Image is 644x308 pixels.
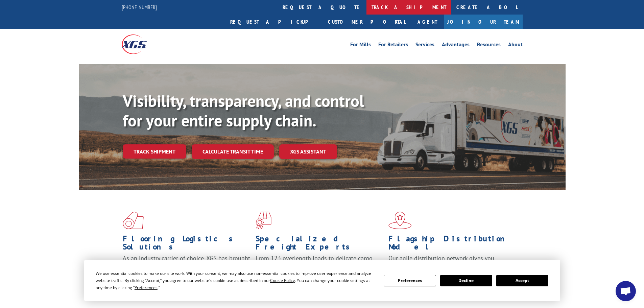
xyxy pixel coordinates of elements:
[192,144,274,159] a: Calculate transit time
[442,42,470,49] a: Advantages
[440,275,492,286] button: Decline
[135,285,158,290] span: Preferences
[378,42,408,49] a: For Retailers
[616,281,636,301] div: Open chat
[388,212,412,229] img: xgs-icon-flagship-distribution-model-red
[256,254,383,284] p: From 123 overlength loads to delicate cargo, our experienced staff knows the best way to move you...
[384,275,436,286] button: Preferences
[388,254,513,270] span: Our agile distribution network gives you nationwide inventory management on demand.
[123,144,186,159] a: Track shipment
[123,235,251,254] h1: Flooring Logistics Solutions
[96,270,376,291] div: We use essential cookies to make our site work. With your consent, we may also use non-essential ...
[411,15,444,29] a: Agent
[350,42,371,49] a: For Mills
[122,4,157,10] a: [PHONE_NUMBER]
[508,42,523,49] a: About
[123,212,144,229] img: xgs-icon-total-supply-chain-intelligence-red
[123,254,250,278] span: As an industry carrier of choice, XGS has brought innovation and dedication to flooring logistics...
[84,260,560,301] div: Cookie Consent Prompt
[225,15,323,29] a: Request a pickup
[123,90,364,131] b: Visibility, transparency, and control for your entire supply chain.
[279,144,337,159] a: XGS ASSISTANT
[496,275,548,286] button: Accept
[256,235,383,254] h1: Specialized Freight Experts
[323,15,411,29] a: Customer Portal
[477,42,501,49] a: Resources
[256,212,271,229] img: xgs-icon-focused-on-flooring-red
[415,42,434,49] a: Services
[270,278,295,283] span: Cookie Policy
[444,15,523,29] a: Join Our Team
[388,235,516,254] h1: Flagship Distribution Model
